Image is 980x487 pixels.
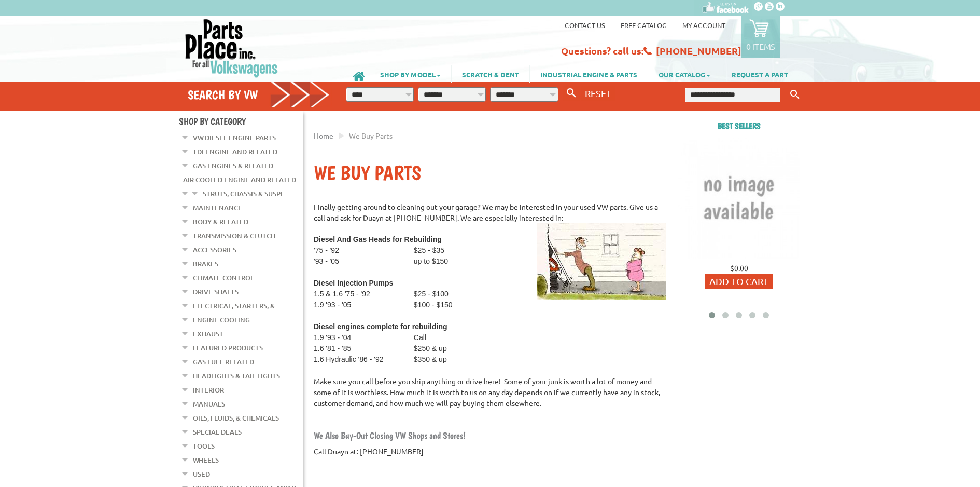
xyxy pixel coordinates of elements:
[193,257,218,270] a: Brakes
[193,369,280,383] a: Headlights & Tail Lights
[741,16,780,58] a: 0 items
[193,215,248,228] a: Body & Related
[193,243,236,256] a: Accessories
[581,86,615,101] button: RESET
[193,159,273,172] a: Gas Engines & Related
[193,453,219,467] a: Wheels
[730,263,748,273] span: $0.00
[314,201,666,234] div: Finally getting around to cleaning out your garage? We may be interested in your used VW parts. G...
[414,300,469,310] td: $100 - $150
[314,161,666,186] h1: We Buy Parts
[193,383,224,397] a: Interior
[184,18,279,78] img: Parts Place Inc!
[314,235,442,244] strong: Diesel And Gas Heads for Rebuilding
[414,332,469,343] td: Call
[314,343,414,354] td: 1.6 '81 - '85
[193,285,239,299] a: Drive Shafts
[314,365,666,409] div: Make sure you call before you ship anything or drive here! Some of your junk is worth a lot of mo...
[193,201,242,214] a: Maintenance
[193,131,276,144] a: VW Diesel Engine Parts
[193,341,263,355] a: Featured Products
[563,86,580,101] button: Search By VW...
[452,65,529,83] a: SCRATCH & DENT
[193,467,210,481] a: Used
[721,65,799,83] a: REQUEST A PART
[314,279,393,287] strong: Diesel Injection Pumps
[193,145,277,158] a: TDI Engine and Related
[414,343,469,354] td: $250 & up
[314,131,333,140] a: Home
[314,332,414,343] td: 1.9 '93 - '04
[787,86,803,103] button: Keyword Search
[314,245,414,256] td: '75 - '92
[565,21,605,30] a: Contact us
[193,439,215,453] a: Tools
[193,327,223,341] a: Exhaust
[188,87,330,102] h4: Search by VW
[314,256,414,267] td: '93 - '05
[314,430,666,441] h3: We Also Buy-Out Closing VW Shops and Stores!
[621,21,667,30] a: Free Catalog
[530,65,648,83] a: INDUSTRIAL ENGINE & PARTS
[203,187,289,200] a: Struts, Chassis & Suspe...
[677,121,801,131] h2: Best sellers
[314,354,414,365] td: 1.6 Hydraulic '86 - '92
[414,354,469,365] td: $350 & up
[179,116,303,127] h4: Shop By Category
[414,256,469,267] td: up to $150
[314,300,414,310] td: 1.9 '93 - '05
[705,274,773,289] button: Add to Cart
[370,65,451,83] a: SHOP BY MODEL
[314,289,414,300] td: 1.5 & 1.6 '75 - '92
[193,229,275,242] a: Transmission & Clutch
[193,313,250,327] a: Engine Cooling
[746,41,775,51] p: 0 items
[314,322,447,331] strong: Diesel engines complete for rebuilding
[709,276,768,287] span: Add to Cart
[193,299,279,313] a: Electrical, Starters, &...
[414,245,469,256] td: $25 - $35
[193,425,242,439] a: Special Deals
[349,131,393,140] span: We Buy Parts
[193,271,254,285] a: Climate Control
[193,411,279,425] a: Oils, Fluids, & Chemicals
[648,65,721,83] a: OUR CATALOG
[183,173,296,186] a: Air Cooled Engine and Related
[682,21,725,30] a: My Account
[585,88,611,99] span: RESET
[414,289,469,300] td: $25 - $100
[193,397,225,411] a: Manuals
[193,355,254,369] a: Gas Fuel Related
[314,446,666,457] div: Call Duayn at: [PHONE_NUMBER]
